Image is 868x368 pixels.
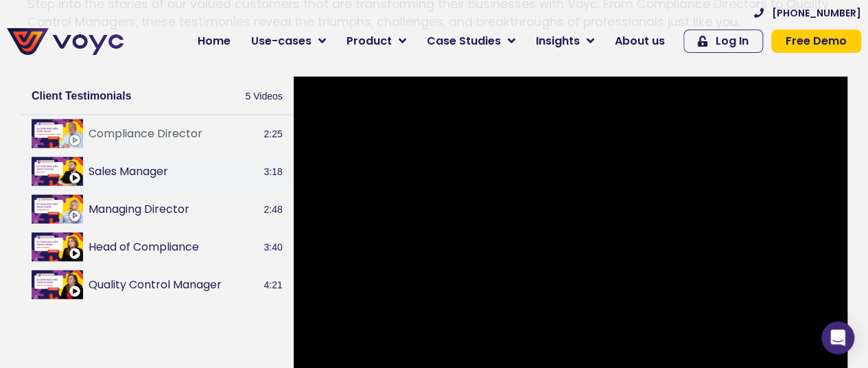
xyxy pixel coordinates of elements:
button: Sales Manager [89,163,258,180]
button: Quality Control Manager [89,277,258,293]
button: Head of Compliance [89,239,258,255]
span: 2:25 [263,115,282,153]
span: Log In [716,36,749,47]
img: Managing Director [32,195,83,224]
img: voyc-full-logo [7,28,124,55]
span: About us [615,33,665,49]
span: Free Demo [786,36,847,47]
img: Compliance Director [32,119,83,148]
img: Sales Manager [32,157,83,186]
a: Log In [683,30,763,53]
span: 3:40 [263,229,282,266]
span: 2:48 [263,191,282,229]
span: 4:21 [263,266,282,304]
span: Use-cases [251,33,312,49]
div: Open Intercom Messenger [821,321,854,354]
a: Case Studies [417,27,526,55]
a: Product [336,27,417,55]
button: Compliance Director [89,126,258,142]
span: 5 Videos [245,77,282,103]
span: Product [347,33,392,49]
img: Head of Compliance [32,233,83,262]
span: Insights [536,33,580,49]
img: Quality Control Manager [32,271,83,299]
span: Phone [176,55,211,71]
a: Free Demo [771,30,861,53]
span: Job title [176,111,223,127]
span: 3:18 [263,153,282,191]
span: Case Studies [427,33,501,49]
h2: Client Testimonials [32,82,132,109]
span: Home [198,33,231,49]
a: Home [187,27,241,55]
a: About us [605,27,675,55]
span: [PHONE_NUMBER] [772,8,861,18]
a: Insights [526,27,605,55]
a: [PHONE_NUMBER] [754,8,861,18]
button: Managing Director [89,201,258,218]
a: Use-cases [241,27,336,55]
